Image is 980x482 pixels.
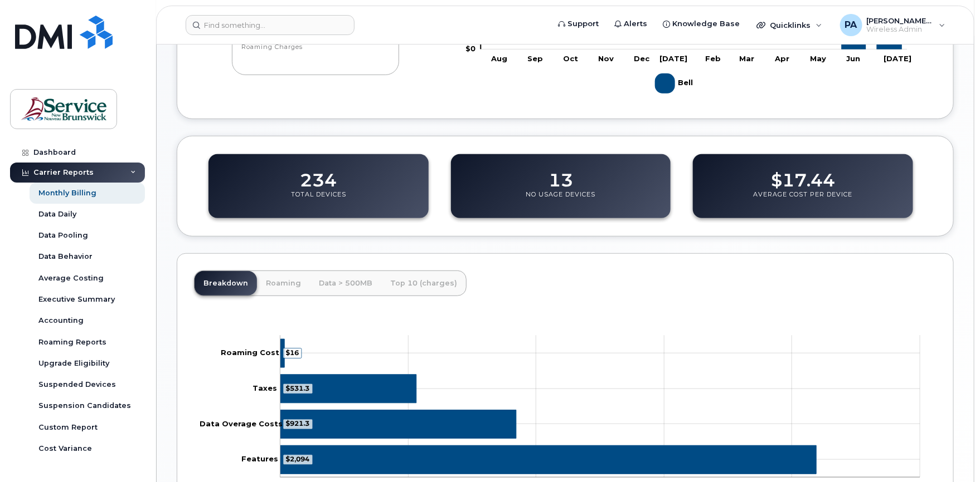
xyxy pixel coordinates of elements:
span: Support [567,18,599,29]
p: Roaming Charges [241,43,390,63]
span: [PERSON_NAME] (PETL/EPFT) [867,16,934,25]
tspan: Features [241,455,278,464]
p: No Usage Devices [526,190,596,210]
tspan: $531.3 [285,384,309,392]
span: Wireless Admin [867,25,934,34]
g: Bell [655,69,695,98]
tspan: May [810,54,826,63]
tspan: [DATE] [884,54,911,63]
a: Roaming [257,271,310,296]
tspan: Mar [739,54,754,63]
a: Knowledge Base [655,13,748,35]
dd: 234 [300,159,337,190]
dd: 13 [549,159,573,190]
div: Quicklinks [749,14,830,36]
a: Breakdown [195,271,257,296]
a: Top 10 (charges) [381,271,466,296]
tspan: Sep [528,54,544,63]
g: Legend [655,69,695,98]
tspan: Roaming Cost [221,348,279,357]
p: Total Devices [291,190,346,210]
tspan: Data Overage Costs [200,419,283,428]
tspan: $16 [285,348,299,357]
p: Average Cost Per Device [754,190,853,210]
span: PA [845,18,857,32]
tspan: Feb [705,54,721,63]
tspan: [DATE] [659,54,687,63]
tspan: Aug [491,54,507,63]
tspan: Nov [598,54,614,63]
div: Prosha, Anna (PETL/EPFT) [832,14,953,36]
input: Find something... [186,15,355,35]
span: Knowledge Base [672,18,740,29]
span: Quicklinks [770,21,811,29]
tspan: $0 [465,45,476,53]
tspan: Dec [634,54,650,63]
tspan: $921.3 [285,420,309,428]
dd: $17.44 [771,159,835,190]
tspan: Taxes [253,383,277,392]
tspan: Jun [847,54,861,63]
span: Alerts [624,18,647,29]
tspan: Oct [563,54,578,63]
a: Data > 500MB [310,271,381,296]
tspan: $2,094 [285,455,309,463]
a: Support [550,13,607,35]
tspan: Apr [775,54,790,63]
a: Alerts [607,13,655,35]
g: Series [280,339,817,474]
